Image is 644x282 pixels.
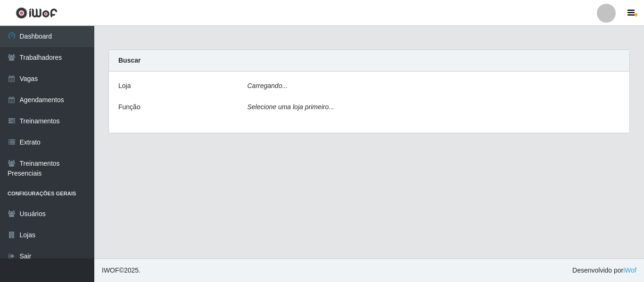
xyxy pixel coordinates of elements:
span: IWOF [102,266,119,274]
label: Função [118,102,140,112]
img: CoreUI Logo [16,7,58,19]
i: Selecione uma loja primeiro... [248,103,334,111]
span: Desenvolvido por [572,266,636,275]
label: Loja [118,81,131,91]
a: iWof [623,266,636,274]
strong: Buscar [118,56,140,64]
span: © 2025 . [102,266,140,275]
i: Carregando... [248,82,288,89]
